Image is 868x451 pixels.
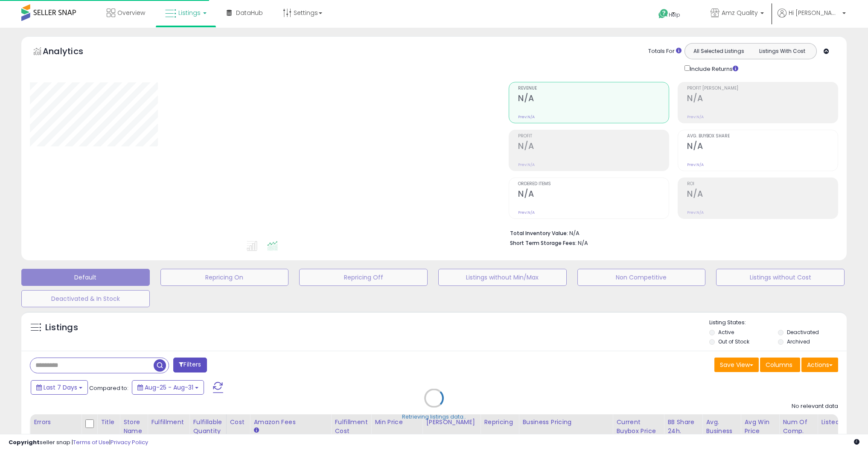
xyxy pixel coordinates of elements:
[687,141,838,153] h2: N/A
[518,162,535,167] small: Prev: N/A
[178,9,201,17] span: Listings
[518,210,535,215] small: Prev: N/A
[687,114,704,119] small: Prev: N/A
[722,9,758,17] span: Amz Quality
[687,210,704,215] small: Prev: N/A
[43,45,100,59] h5: Analytics
[687,86,838,91] span: Profit [PERSON_NAME]
[518,93,669,105] h2: N/A
[518,189,669,201] h2: N/A
[577,269,706,286] button: Non Competitive
[117,9,145,17] span: Overview
[21,290,150,307] button: Deactivated & In Stock
[518,141,669,153] h2: N/A
[510,230,568,237] b: Total Inventory Value:
[9,439,148,447] div: seller snap | |
[578,239,588,247] span: N/A
[652,2,697,28] a: Help
[299,269,428,286] button: Repricing Off
[687,134,838,139] span: Avg. Buybox Share
[510,227,832,238] li: N/A
[510,239,577,247] b: Short Term Storage Fees:
[687,93,838,105] h2: N/A
[669,11,680,18] span: Help
[518,182,669,186] span: Ordered Items
[402,413,466,421] div: Retrieving listings data..
[778,9,846,28] a: Hi [PERSON_NAME]
[160,269,289,286] button: Repricing On
[687,46,751,57] button: All Selected Listings
[438,269,567,286] button: Listings without Min/Max
[789,9,840,17] span: Hi [PERSON_NAME]
[518,134,669,139] span: Profit
[9,438,40,446] strong: Copyright
[518,114,535,119] small: Prev: N/A
[687,162,704,167] small: Prev: N/A
[21,269,150,286] button: Default
[658,9,669,19] i: Get Help
[236,9,263,17] span: DataHub
[518,86,669,91] span: Revenue
[750,46,814,57] button: Listings With Cost
[716,269,845,286] button: Listings without Cost
[678,64,749,73] div: Include Returns
[648,47,682,55] div: Totals For
[687,182,838,186] span: ROI
[687,189,838,201] h2: N/A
